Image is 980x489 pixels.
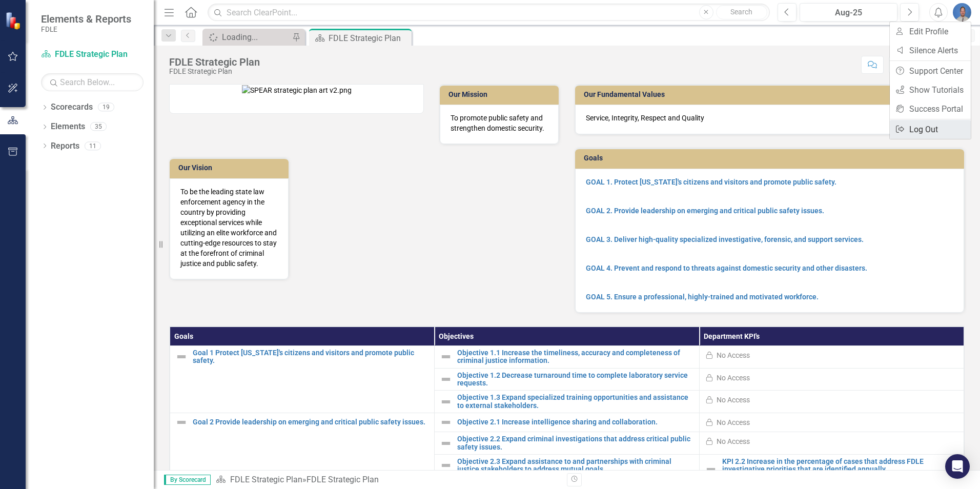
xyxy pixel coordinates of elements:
button: Search [716,5,767,19]
a: GOAL 4. Prevent and respond to threats against domestic security and other disasters. [586,264,867,272]
a: FDLE Strategic Plan [230,475,302,484]
a: Silence Alerts [890,41,971,60]
p: To promote public safety and strengthen domestic security. [451,113,548,133]
a: Log Out [890,120,971,139]
td: Double-Click to Edit Right Click for Context Menu [699,454,964,484]
img: Not Defined [705,463,717,476]
a: Elements [51,121,85,133]
a: Objective 2.1 Increase intelligence sharing and collaboration. [457,418,693,426]
a: Edit Profile [890,22,971,41]
span: Search [730,8,752,16]
div: » [216,474,559,486]
span: By Scorecard [164,475,211,485]
div: No Access [717,436,750,446]
h3: Our Fundamental Values [584,91,959,98]
a: Reports [51,140,79,152]
img: Not Defined [440,351,452,363]
div: Loading... [222,31,290,44]
a: FDLE Strategic Plan [41,49,144,60]
img: Not Defined [440,373,452,385]
p: Service, Integrity, Respect and Quality [586,113,953,123]
a: Objective 1.1 Increase the timeliness, accuracy and completeness of criminal justice information. [457,349,693,365]
a: Success Portal [890,99,971,118]
a: Goal 2 Provide leadership on emerging and critical public safety issues. [193,418,429,426]
img: Not Defined [440,437,452,450]
a: Objective 2.2 Expand criminal investigations that address critical public safety issues. [457,435,693,451]
a: Goal 1 Protect [US_STATE]'s citizens and visitors and promote public safety. [193,349,429,365]
div: No Access [717,373,750,383]
a: Loading... [205,31,290,44]
div: FDLE Strategic Plan [169,56,260,68]
h3: Our Vision [178,164,283,172]
a: KPI 2.2 Increase in the percentage of cases that address FDLE investigative priorities that are i... [722,458,958,474]
div: FDLE Strategic Plan [329,32,409,45]
a: Support Center [890,62,971,80]
small: FDLE [41,25,131,33]
div: No Access [717,395,750,405]
a: GOAL 1. Protect [US_STATE]'s citizens and visitors and promote public safety. [586,178,836,186]
a: Show Tutorials [890,80,971,99]
div: No Access [717,417,750,427]
h3: Our Mission [448,91,554,98]
div: FDLE Strategic Plan [169,68,260,75]
img: ClearPoint Strategy [5,12,23,30]
div: Aug-25 [803,7,894,19]
a: GOAL 2. Provide leadership on emerging and critical public safety issues. [586,207,824,215]
div: Open Intercom Messenger [945,454,970,479]
a: Objective 1.3 Expand specialized training opportunities and assistance to external stakeholders. [457,394,693,410]
a: Objective 1.2 Decrease turnaround time to complete laboratory service requests. [457,372,693,388]
img: Not Defined [440,396,452,408]
div: FDLE Strategic Plan [307,475,379,484]
img: SPEAR strategic plan art v2.png [242,85,352,95]
img: Not Defined [175,351,188,363]
button: Aug-25 [800,3,897,22]
span: Elements & Reports [41,13,131,25]
h3: Goals [584,154,959,162]
input: Search Below... [41,73,144,91]
div: No Access [717,350,750,360]
a: GOAL 3. Deliver high-quality specialized investigative, forensic, and support services. [586,235,864,243]
img: Not Defined [440,416,452,429]
a: Scorecards [51,101,93,113]
p: To be the leading state law enforcement agency in the country by providing exceptional services w... [180,187,278,269]
div: 35 [90,123,107,131]
a: Objective 2.3 Expand assistance to and partnerships with criminal justice stakeholders to address... [457,458,693,474]
img: Not Defined [440,459,452,472]
img: Not Defined [175,416,188,429]
div: 19 [98,103,114,112]
div: 11 [85,141,101,150]
input: Search ClearPoint... [208,4,770,22]
img: Steve Dressler [953,3,971,22]
a: GOAL 5. Ensure a professional, highly-trained and motivated workforce. [586,293,819,301]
